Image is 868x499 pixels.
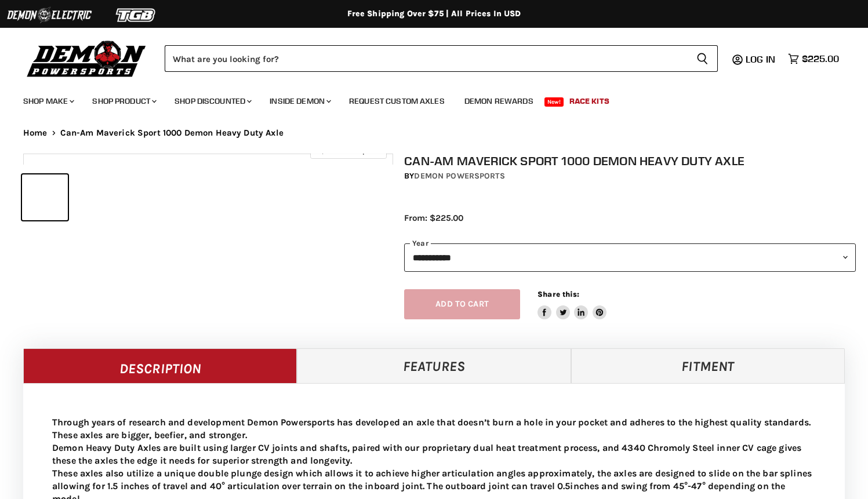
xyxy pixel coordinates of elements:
span: Log in [746,53,775,65]
div: by [404,170,856,183]
button: IMAGE thumbnail [71,174,117,220]
span: New! [544,97,564,107]
a: Request Custom Axles [340,89,453,113]
a: Log in [740,54,782,64]
input: Search [165,45,687,72]
form: Product [165,45,718,72]
select: year [404,243,856,272]
ul: Main menu [14,85,836,113]
a: Home [23,128,48,138]
button: Search [687,45,718,72]
button: IMAGE thumbnail [121,174,166,220]
a: $225.00 [782,50,845,67]
img: Demon Electric Logo 2 [6,4,93,26]
a: Shop Product [83,89,164,113]
button: IMAGE thumbnail [170,174,216,220]
h1: Can-Am Maverick Sport 1000 Demon Heavy Duty Axle [404,154,856,168]
a: Demon Rewards [456,89,542,113]
a: Inside Demon [261,89,338,113]
aside: Share this: [537,289,606,320]
span: From: $225.00 [404,213,463,223]
a: Description [23,348,297,383]
span: Can-Am Maverick Sport 1000 Demon Heavy Duty Axle [60,128,284,138]
button: IMAGE thumbnail [22,174,68,220]
span: $225.00 [802,53,839,64]
a: Demon Powersports [414,171,504,181]
span: Share this: [537,290,579,298]
a: Features [297,348,571,383]
img: TGB Logo 2 [93,4,180,26]
a: Race Kits [561,89,618,113]
a: Fitment [571,348,845,383]
a: Shop Make [14,89,81,113]
span: Click to expand [316,146,380,155]
img: Demon Powersports [23,38,150,79]
a: Shop Discounted [166,89,259,113]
